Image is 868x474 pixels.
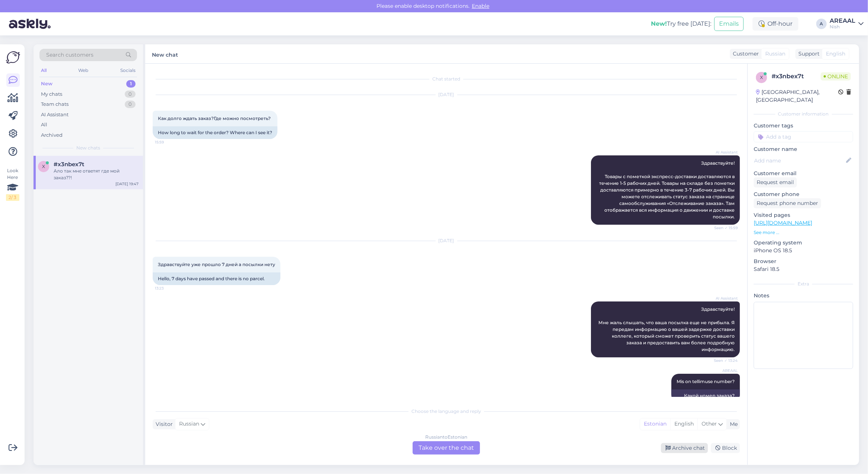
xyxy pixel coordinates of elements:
div: Hello, 7 days have passed and there is no parcel. [153,272,280,285]
div: Support [795,50,820,58]
div: # x3nbex7t [772,72,821,81]
div: Archive chat [661,443,708,453]
p: Browser [754,257,853,265]
div: Off-hour [753,17,798,31]
span: x [42,164,45,169]
div: 0 [125,101,136,108]
span: Как долго ждать заказ?Где можно посмотреть? [158,116,271,121]
div: How long to wait for the order? Where can I see it? [153,126,277,139]
span: English [826,50,845,58]
div: Block [711,443,740,453]
div: Choose the language and reply [153,408,740,415]
div: Nish [830,24,855,30]
div: Try free [DATE]: [651,19,711,28]
p: Customer name [754,145,853,153]
span: #x3nbex7t [54,161,84,168]
div: English [670,418,697,430]
img: Askly Logo [6,50,20,64]
p: iPhone OS 18.5 [754,247,853,255]
div: 0 [125,91,136,98]
span: Здравствуйте! Товары с пометкой экспресс-доставки доставляются в течение 1-5 рабочих дней. Товары... [599,160,736,219]
span: Seen ✓ 13:24 [710,358,738,363]
div: A [816,19,827,29]
div: 1 [126,80,136,88]
div: 2 / 3 [6,194,19,201]
span: Mis on tellimuse number? [677,379,735,384]
span: x [760,75,763,80]
div: Web [77,66,90,75]
span: New chats [76,145,100,151]
a: [URL][DOMAIN_NAME] [754,219,812,226]
span: Enable [470,3,492,9]
div: All [39,66,48,75]
button: Emails [714,17,744,31]
div: Me [727,420,738,428]
p: Customer phone [754,190,853,198]
div: My chats [41,91,62,98]
span: Search customers [46,51,93,59]
label: New chat [152,49,178,59]
div: Look Here [6,167,19,201]
div: Customer information [754,111,853,117]
span: Online [821,72,851,80]
div: New [41,80,53,88]
div: Chat started [153,76,740,82]
span: AI Assistant [710,149,738,155]
div: AI Assistant [41,111,69,118]
p: Notes [754,292,853,300]
span: AI Assistant [710,296,738,301]
div: Team chats [41,101,69,108]
input: Add a tag [754,131,853,142]
div: Take over the chat [413,441,480,455]
p: Visited pages [754,211,853,219]
p: Safari 18.5 [754,265,853,273]
div: All [41,121,47,129]
div: [DATE] 19:47 [115,181,139,187]
div: Estonian [640,418,670,430]
div: Archived [41,132,63,139]
p: Operating system [754,239,853,247]
span: Seen ✓ 15:59 [710,225,738,231]
span: Russian [179,420,199,428]
div: Request phone number [754,198,821,208]
div: Extra [754,281,853,287]
div: Customer [730,50,759,58]
input: Add name [754,157,845,165]
span: 15:59 [155,139,183,145]
div: Ало так мне ответят где мой заказ??! [54,168,139,181]
div: Visitor [153,420,173,428]
span: Russian [765,50,785,58]
div: [DATE] [153,91,740,98]
span: 13:23 [155,285,183,291]
p: See more ... [754,229,853,236]
a: AREAALNish [830,18,864,30]
div: [GEOGRAPHIC_DATA], [GEOGRAPHIC_DATA] [756,88,838,104]
div: Russian to Estonian [425,434,467,440]
span: AREAAL [710,368,738,373]
div: Какой номер заказа? [671,389,740,402]
span: Здравствуйте! Мне жаль слышать, что ваша посылка еще не прибыла. Я передам информацию о вашей зад... [598,306,736,352]
span: Other [702,420,717,427]
div: AREAAL [830,18,855,24]
div: Socials [119,66,137,75]
div: Request email [754,177,797,187]
span: Здравствуйте уже прошло 7 дней а посылки нету [158,262,275,267]
div: [DATE] [153,237,740,244]
p: Customer tags [754,122,853,130]
p: Customer email [754,170,853,177]
b: New! [651,20,667,27]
